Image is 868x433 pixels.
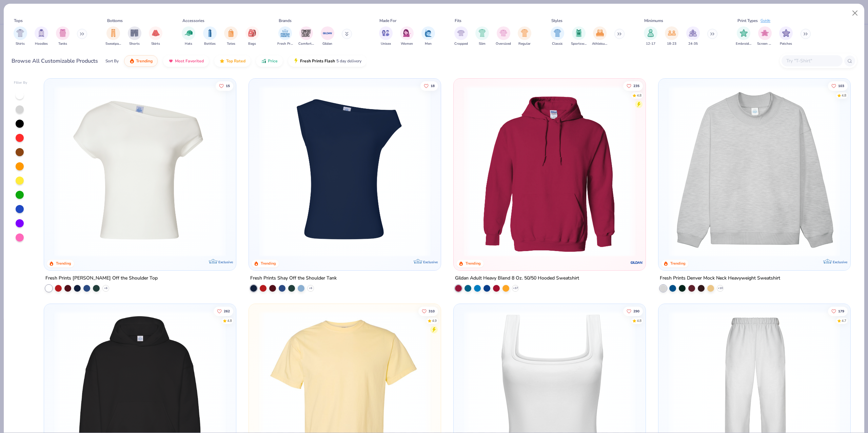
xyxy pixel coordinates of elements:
[14,80,27,85] div: Filter By
[256,85,434,257] img: 5716b33b-ee27-473a-ad8a-9b8687048459
[420,81,438,90] button: Like
[686,26,700,46] div: filter for 24-35
[226,84,230,87] span: 15
[513,286,518,290] span: + 37
[401,41,413,46] span: Women
[59,29,66,37] img: Tanks Image
[786,57,838,65] input: Try "T-Shirt"
[228,318,232,323] div: 4.8
[58,41,67,46] span: Tanks
[592,26,608,46] button: filter button
[206,29,214,37] img: Bottles Image
[400,26,414,46] button: filter button
[149,26,162,46] button: filter button
[298,26,314,46] div: filter for Comfort Colors
[554,29,561,37] img: Classic Image
[45,274,158,283] div: Fresh Prints [PERSON_NAME] Off the Shoulder Top
[779,26,793,46] button: filter button
[182,26,195,46] button: filter button
[56,26,70,46] button: filter button
[16,41,25,46] span: Shirts
[633,84,639,87] span: 235
[518,26,531,46] button: filter button
[780,41,792,46] span: Patches
[203,26,217,46] button: filter button
[551,18,563,24] div: Styles
[277,26,293,46] button: filter button
[431,84,435,87] span: 18
[245,26,259,46] button: filter button
[667,41,676,46] span: 18-23
[779,26,793,46] div: filter for Patches
[496,26,511,46] div: filter for Oversized
[298,41,314,46] span: Comfort Colors
[382,29,390,37] img: Unisex Image
[128,26,141,46] div: filter for Shorts
[736,26,751,46] div: filter for Embroidery
[596,29,604,37] img: Athleisure Image
[105,26,121,46] div: filter for Sweatpants
[633,309,639,313] span: 290
[740,29,748,37] img: Embroidery Image
[842,93,846,98] div: 4.8
[551,26,564,46] div: filter for Classic
[35,26,48,46] button: filter button
[736,41,751,46] span: Embroidery
[717,286,723,290] span: + 10
[757,26,773,46] div: filter for Screen Print
[757,41,773,46] span: Screen Print
[300,58,335,64] span: Fresh Prints Flash
[224,26,238,46] button: filter button
[455,18,461,24] div: Fits
[107,18,123,24] div: Bottoms
[421,26,435,46] div: filter for Men
[105,41,121,46] span: Sweatpants
[104,286,107,290] span: + 6
[105,26,121,46] button: filter button
[224,309,230,313] span: 262
[832,260,847,264] span: Exclusive
[224,26,238,46] div: filter for Totes
[644,26,657,46] button: filter button
[38,29,45,37] img: Hoodies Image
[227,29,235,37] img: Totes Image
[644,26,657,46] div: filter for 12-17
[638,85,817,257] img: a164e800-7022-4571-a324-30c76f641635
[757,26,773,46] button: filter button
[660,274,780,283] div: Fresh Prints Denver Mock Neck Heavyweight Sweatshirt
[149,26,162,46] div: filter for Skirts
[379,26,393,46] button: filter button
[425,29,432,37] img: Men Image
[321,26,334,46] div: filter for Gildan
[381,41,391,46] span: Unisex
[168,58,174,64] img: most_fav.gif
[105,58,119,64] div: Sort By
[277,41,293,46] span: Fresh Prints
[761,29,769,37] img: Screen Print Image
[336,57,361,65] span: 5 day delivery
[478,29,486,37] img: Slim Image
[761,18,770,24] div: Guide
[838,84,844,87] span: 103
[623,81,643,90] button: Like
[403,29,411,37] img: Women Image
[124,55,158,67] button: Trending
[248,29,256,37] img: Bags Image
[571,26,587,46] button: filter button
[623,306,643,316] button: Like
[322,28,333,38] img: Gildan Image
[455,274,579,283] div: Gildan Adult Heavy Blend 8 Oz. 50/50 Hooded Sweatshirt
[551,26,564,46] button: filter button
[322,41,332,46] span: Gildan
[592,41,608,46] span: Athleisure
[849,7,862,20] button: Close
[226,58,245,64] span: Top Rated
[301,28,311,38] img: Comfort Colors Image
[214,55,251,67] button: Top Rated
[736,26,751,46] button: filter button
[151,41,160,46] span: Skirts
[571,41,587,46] span: Sportswear
[204,41,216,46] span: Bottles
[425,41,432,46] span: Men
[163,55,209,67] button: Most Favorited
